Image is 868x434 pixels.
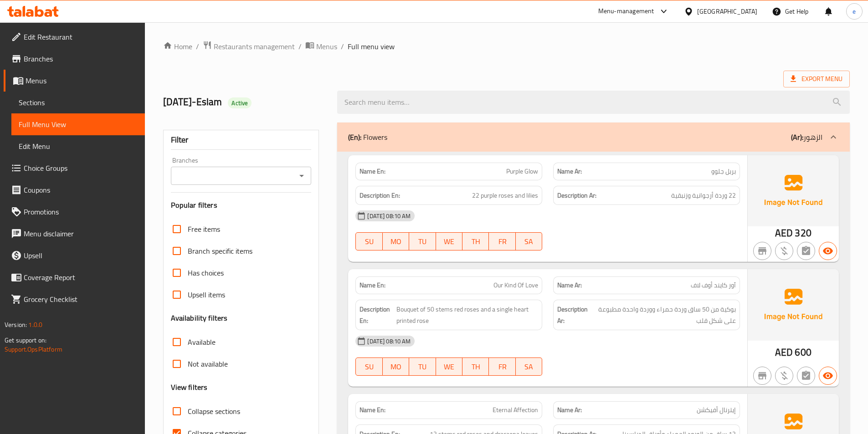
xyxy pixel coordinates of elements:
[557,167,582,176] strong: Name Ar:
[697,405,736,415] span: إيترنال أفيكشن
[360,167,385,176] strong: Name En:
[4,245,145,266] a: Upsell
[409,232,436,250] button: TU
[4,266,145,288] a: Coverage Report
[519,235,539,248] span: SA
[795,343,811,361] span: 600
[4,26,145,48] a: Edit Restaurant
[203,41,295,52] a: Restaurants management
[298,41,302,52] li: /
[188,245,252,256] span: Branch specific items
[711,167,736,176] span: بربل جلوو
[337,123,850,152] div: (En): Flowers(Ar):الزهور
[341,41,344,52] li: /
[516,357,542,376] button: SA
[24,250,138,261] span: Upsell
[462,232,489,250] button: TH
[11,92,145,113] a: Sections
[748,155,839,226] img: Ae5nvW7+0k+MAAAAAElFTkSuQmCC
[163,41,850,52] nav: breadcrumb
[348,132,387,143] p: Flowers
[305,41,337,52] a: Menus
[489,357,515,376] button: FR
[440,235,459,248] span: WE
[188,289,225,300] span: Upsell items
[557,281,582,290] strong: Name Ar:
[493,281,538,290] span: Our Kind Of Love
[171,382,208,393] h3: View filters
[557,190,596,201] strong: Description Ar:
[4,70,145,92] a: Menus
[383,357,409,376] button: MO
[188,267,224,278] span: Has choices
[493,235,512,248] span: FR
[440,360,459,373] span: WE
[360,235,379,248] span: SU
[462,357,489,376] button: TH
[386,360,406,373] span: MO
[364,212,414,220] span: [DATE] 08:10 AM
[19,141,138,152] span: Edit Menu
[748,269,839,340] img: Ae5nvW7+0k+MAAAAAElFTkSuQmCC
[819,242,837,260] button: Available
[557,304,589,326] strong: Description Ar:
[598,6,654,17] div: Menu-management
[188,406,240,417] span: Collapse sections
[753,367,771,385] button: Not branch specific item
[775,343,793,361] span: AED
[295,169,308,182] button: Open
[671,190,736,201] span: 22 وردة أرجوانية وزنبقية
[436,232,462,250] button: WE
[360,360,379,373] span: SU
[775,224,793,242] span: AED
[4,179,145,201] a: Coupons
[516,232,542,250] button: SA
[188,337,216,347] span: Available
[409,357,436,376] button: TU
[24,184,138,195] span: Coupons
[196,41,199,52] li: /
[364,337,414,346] span: [DATE] 08:10 AM
[163,95,327,109] h2: [DATE]-Eslam
[386,235,406,248] span: MO
[797,242,815,260] button: Not has choices
[4,288,145,310] a: Grocery Checklist
[188,358,228,369] span: Not available
[557,405,582,415] strong: Name Ar:
[360,304,394,326] strong: Description En:
[348,41,395,52] span: Full menu view
[506,167,538,176] span: Purple Glow
[4,201,145,223] a: Promotions
[26,75,138,86] span: Menus
[228,99,252,107] span: Active
[24,228,138,239] span: Menu disclaimer
[493,405,538,415] span: Eternal Affection
[24,206,138,217] span: Promotions
[171,200,312,210] h3: Popular filters
[19,119,138,130] span: Full Menu View
[791,73,842,85] span: Export Menu
[171,313,228,323] h3: Availability filters
[214,41,295,52] span: Restaurants management
[383,232,409,250] button: MO
[493,360,512,373] span: FR
[19,97,138,108] span: Sections
[396,304,539,326] span: Bouquet of 50 stems red roses and a single heart printed rose
[28,319,42,331] span: 1.0.0
[11,113,145,135] a: Full Menu View
[775,367,793,385] button: Purchased item
[466,235,485,248] span: TH
[5,319,27,331] span: Version:
[591,304,736,326] span: بوكية من 50 ساق وردة حمراء ووردة واحدة مطبوعة على شكل قلب
[188,224,220,235] span: Free items
[24,294,138,305] span: Grocery Checklist
[791,132,822,143] p: الزهور
[466,360,485,373] span: TH
[791,130,803,144] b: (Ar):
[819,367,837,385] button: Available
[337,91,850,114] input: search
[5,343,62,355] a: Support.OpsPlatform
[355,357,382,376] button: SU
[360,281,385,290] strong: Name En:
[24,272,138,283] span: Coverage Report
